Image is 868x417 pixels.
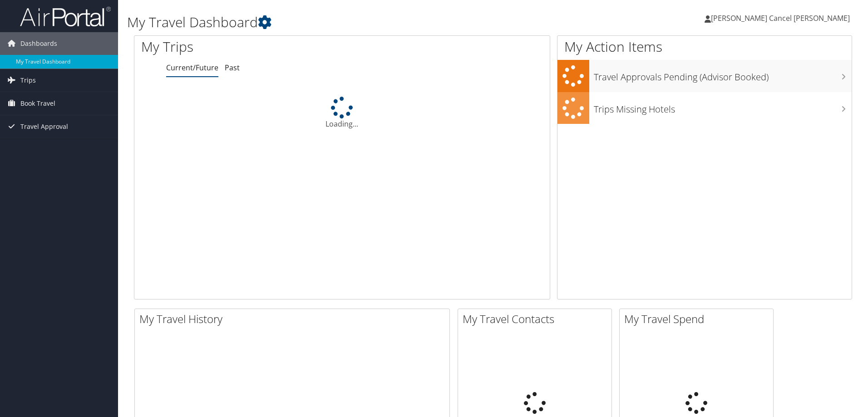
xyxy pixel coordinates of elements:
[139,311,449,327] h2: My Travel History
[20,32,57,55] span: Dashboards
[20,69,36,92] span: Trips
[20,92,55,115] span: Book Travel
[557,37,852,56] h1: My Action Items
[594,66,852,83] h3: Travel Approvals Pending (Advisor Booked)
[141,37,370,56] h1: My Trips
[557,92,852,124] a: Trips Missing Hotels
[711,13,850,23] span: [PERSON_NAME] Cancel [PERSON_NAME]
[127,13,615,32] h1: My Travel Dashboard
[705,5,859,32] a: [PERSON_NAME] Cancel [PERSON_NAME]
[463,311,612,327] h2: My Travel Contacts
[166,63,218,73] a: Current/Future
[225,63,240,73] a: Past
[134,97,550,129] div: Loading...
[594,98,852,116] h3: Trips Missing Hotels
[624,311,773,327] h2: My Travel Spend
[20,115,68,138] span: Travel Approval
[20,6,111,27] img: airportal-logo.png
[557,60,852,92] a: Travel Approvals Pending (Advisor Booked)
